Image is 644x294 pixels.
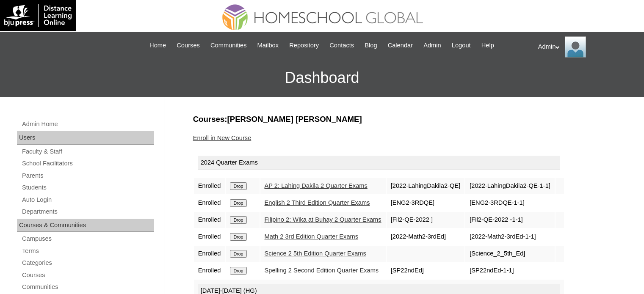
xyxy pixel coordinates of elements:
a: Spelling 2 Second Edition Quarter Exams [265,267,379,274]
a: Home [145,41,170,50]
a: Auto Login [21,195,154,205]
td: [Fil2-QE-2022 ] [387,212,465,228]
input: Drop [230,199,246,207]
div: 2024 Quarter Exams [198,156,560,170]
a: Help [477,41,498,50]
a: Filipino 2: Wika at Buhay 2 Quarter Exams [265,216,381,223]
td: [ENG2-3RDQE] [387,195,465,211]
div: Users [17,131,154,145]
a: Faculty & Staff [21,146,154,157]
td: [Fil2-QE-2022 -1-1] [465,212,555,228]
td: [SP22ndEd-1-1] [465,263,555,279]
a: Admin [419,41,445,50]
input: Drop [230,233,246,241]
a: Repository [285,41,323,50]
span: Home [149,41,166,50]
span: Repository [289,41,319,50]
a: Students [21,182,154,193]
td: [2022-Math2-3rdEd-1-1] [465,229,555,245]
input: Drop [230,182,246,190]
a: Logout [448,41,475,50]
a: English 2 Third Edition Quarter Exams [265,199,370,206]
span: Logout [452,41,471,50]
a: Science 2 5th Edition Quarter Exams [265,250,366,257]
span: Contacts [329,41,354,50]
h3: Courses:[PERSON_NAME] [PERSON_NAME] [193,114,612,125]
td: Enrolled [194,246,225,262]
a: School Facilitators [21,158,154,169]
span: Admin [423,41,441,50]
span: Calendar [388,41,413,50]
span: Help [481,41,494,50]
td: [Science_2_5th_Ed] [465,246,555,262]
a: Terms [21,246,154,256]
td: Enrolled [194,263,225,279]
td: [SP22ndEd] [387,263,465,279]
a: Parents [21,170,154,181]
a: Courses [21,270,154,280]
a: Contacts [325,41,358,50]
span: Communities [210,41,247,50]
td: [2022-LahingDakila2-QE] [387,178,465,194]
a: Departments [21,206,154,217]
a: Mailbox [253,41,283,50]
a: Communities [21,282,154,292]
input: Drop [230,216,246,224]
span: Courses [177,41,200,50]
div: Admin [538,36,636,58]
td: [2022-Math2-3rdEd] [387,229,465,245]
h3: Dashboard [4,59,640,97]
a: Calendar [384,41,417,50]
a: Enroll in New Course [193,135,252,141]
img: Admin Homeschool Global [565,36,586,58]
a: Admin Home [21,119,154,129]
a: Courses [172,41,204,50]
a: Campuses [21,234,154,244]
a: AP 2: Lahing Dakila 2 Quarter Exams [265,182,368,189]
img: logo-white.png [4,4,72,27]
td: Enrolled [194,178,225,194]
a: Blog [360,41,381,50]
td: [2022-LahingDakila2-QE-1-1] [465,178,555,194]
span: Blog [365,41,377,50]
div: Courses & Communities [17,219,154,232]
a: Categories [21,258,154,268]
input: Drop [230,250,246,258]
a: Math 2 3rd Edition Quarter Exams [265,233,359,240]
input: Drop [230,267,246,275]
td: Enrolled [194,229,225,245]
td: Enrolled [194,212,225,228]
td: Enrolled [194,195,225,211]
a: Communities [206,41,251,50]
td: [ENG2-3RDQE-1-1] [465,195,555,211]
span: Mailbox [257,41,279,50]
